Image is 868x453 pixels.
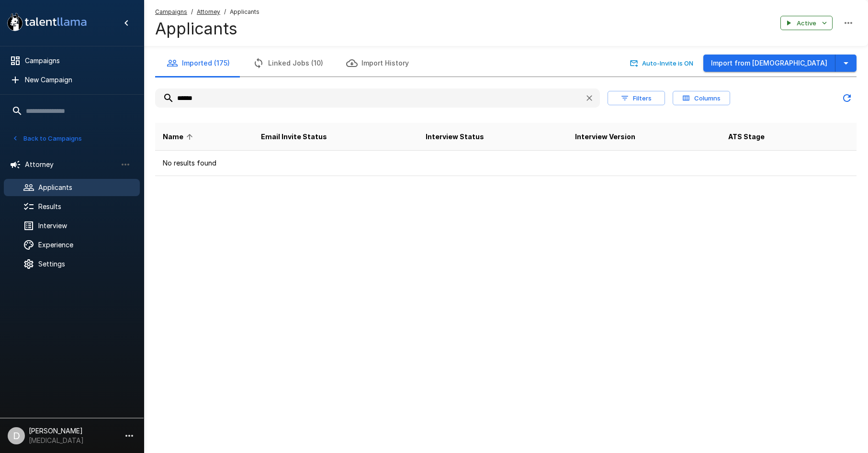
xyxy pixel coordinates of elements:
button: Updated Today - 1:35 PM [837,88,857,108]
span: Name [163,131,196,143]
h4: Applicants [155,19,259,39]
button: Linked Jobs (10) [241,50,335,77]
button: Auto-Invite is ON [628,56,696,71]
span: Interview Version [575,131,635,143]
button: Import History [335,50,420,77]
button: Columns [673,91,730,106]
span: / [224,7,226,17]
span: Email Invite Status [261,131,327,143]
button: Active [780,16,833,31]
button: Filters [608,91,665,106]
button: Imported (175) [155,50,241,77]
span: / [191,7,193,17]
span: Applicants [230,7,259,17]
td: No results found [155,151,825,176]
u: Attorney [197,8,220,15]
button: Import from [DEMOGRAPHIC_DATA] [703,55,835,72]
span: Interview Status [426,131,484,143]
u: Campaigns [155,8,187,15]
span: ATS Stage [728,131,765,143]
